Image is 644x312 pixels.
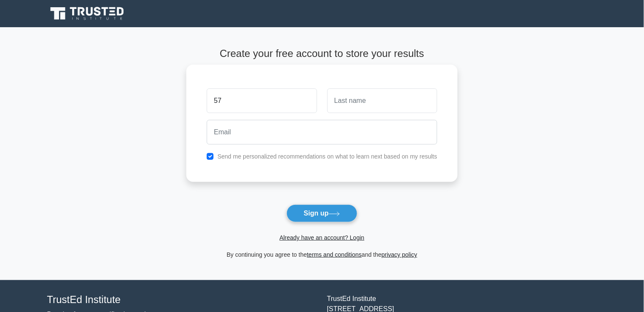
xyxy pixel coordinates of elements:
[382,251,417,258] a: privacy policy
[186,48,458,60] h4: Create your free account to store your results
[287,204,358,222] button: Sign up
[47,294,317,306] h4: TrustEd Institute
[307,251,362,258] a: terms and conditions
[327,88,437,113] input: Last name
[217,153,437,160] label: Send me personalized recommendations on what to learn next based on my results
[181,250,463,260] div: By continuing you agree to the and the
[207,88,317,113] input: First name
[279,234,364,241] a: Already have an account? Login
[207,120,437,145] input: Email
